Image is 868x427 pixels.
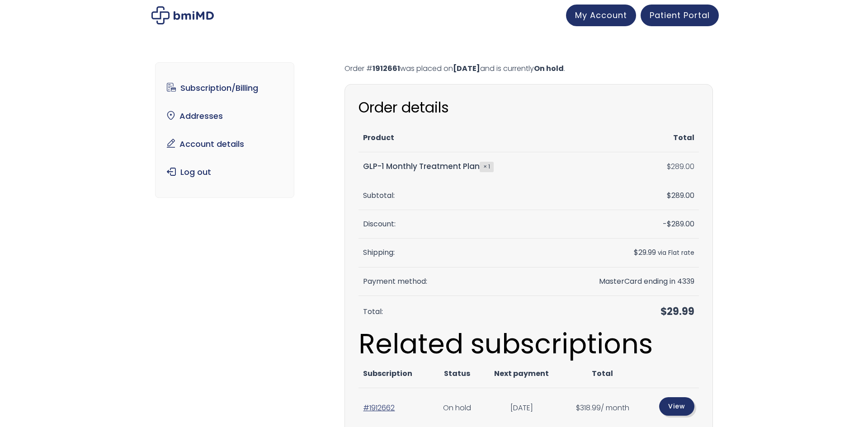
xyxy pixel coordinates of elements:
span: Total [592,368,613,379]
span: $ [634,247,638,258]
mark: [DATE] [453,63,480,74]
span: 289.00 [667,190,694,201]
th: Shipping: [359,239,553,267]
th: Payment method: [359,267,553,296]
mark: On hold [534,63,564,74]
th: Discount: [359,210,553,239]
a: #1912662 [363,403,395,413]
span: $ [667,161,671,172]
a: Patient Portal [641,5,719,26]
td: - [553,210,699,239]
a: Log out [162,163,288,182]
th: Total: [359,296,553,328]
img: My account [151,6,214,24]
span: My Account [575,9,627,21]
span: 318.99 [576,403,601,413]
span: Patient Portal [650,9,710,21]
bdi: 289.00 [667,161,694,172]
small: via Flat rate [658,249,694,257]
p: Order # was placed on and is currently . [344,62,713,75]
span: Subscription [363,368,412,379]
a: My Account [566,5,636,26]
span: 29.99 [634,247,656,258]
th: Product [359,124,553,152]
td: GLP-1 Monthly Treatment Plan [359,152,553,181]
span: $ [667,219,671,229]
th: Total [553,124,699,152]
a: Subscription/Billing [162,79,288,98]
span: Next payment [494,368,549,379]
span: 29.99 [660,305,694,319]
span: 289.00 [667,219,694,229]
span: Status [444,368,470,379]
mark: 1912661 [373,63,400,74]
a: View [659,397,694,416]
span: $ [576,403,580,413]
nav: Account pages [155,62,295,198]
span: $ [660,305,667,319]
h2: Order details [359,98,699,117]
a: Account details [162,135,288,154]
td: MasterCard ending in 4339 [553,267,699,296]
h2: Related subscriptions [359,328,699,360]
span: $ [667,190,671,201]
strong: × 1 [480,162,494,172]
a: Addresses [162,107,288,126]
th: Subtotal: [359,182,553,210]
